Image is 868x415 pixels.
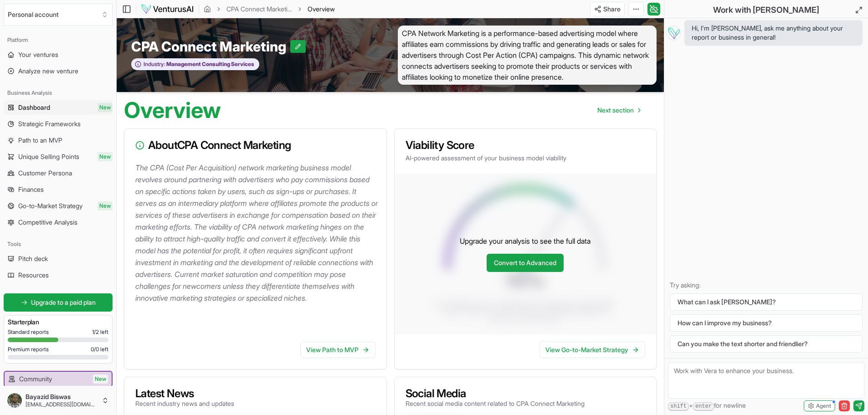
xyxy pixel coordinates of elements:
[713,4,819,16] h2: Work with [PERSON_NAME]
[816,402,831,410] span: Agent
[308,5,335,14] span: Overview
[26,401,98,408] span: [EMAIL_ADDRESS][DOMAIN_NAME]
[93,374,108,384] span: New
[4,33,113,47] div: Platform
[4,117,113,131] a: Strategic Frameworks
[18,67,78,76] span: Analyze new venture
[4,268,113,282] a: Resources
[8,328,49,336] span: Standard reports
[98,152,113,161] span: New
[4,64,113,78] a: Analyze new venture
[590,101,647,119] a: Go to next page
[670,281,863,290] p: Try asking:
[539,342,645,358] a: View Go-to-Market Strategy
[7,393,22,408] img: ACg8ocIDpgNnL8iKfZBIG_elVcAVVFW29h5sAUyROAAHJ7_SvZWCEk42=s96-c
[18,119,81,128] span: Strategic Frameworks
[18,185,44,194] span: Finances
[91,346,108,353] span: 0 / 0 left
[406,388,585,399] h3: Social Media
[18,136,62,145] span: Path to an MVP
[19,374,52,384] span: Community
[4,166,113,180] a: Customer Persona
[135,399,234,408] p: Recent industry news and updates
[670,314,863,332] button: How can I improve my business?
[406,154,646,163] p: AI-powered assessment of your business model viability
[4,86,113,100] div: Business Analysis
[124,99,221,121] h1: Overview
[92,328,108,336] span: 1 / 2 left
[18,218,77,227] span: Competitive Analysis
[668,401,746,411] span: + for newline
[487,254,564,272] a: Convert to Advanced
[8,346,49,353] span: Premium reports
[692,24,855,42] span: Hi, I'm [PERSON_NAME], ask me anything about your report or business in general!
[18,254,48,263] span: Pitch deck
[204,5,335,14] nav: breadcrumb
[603,5,621,14] span: Share
[18,103,50,112] span: Dashboard
[4,100,113,115] a: DashboardNew
[406,399,585,408] p: Recent social media content related to CPA Connect Marketing
[406,140,646,151] h3: Viability Score
[4,47,113,62] a: Your ventures
[590,2,625,16] button: Share
[144,61,165,68] span: Industry:
[460,236,591,246] p: Upgrade your analysis to see the full data
[18,169,72,178] span: Customer Persona
[670,335,863,353] button: Can you make the text shorter and friendlier?
[141,4,194,15] img: logo
[804,400,835,411] button: Agent
[666,26,681,40] img: Vera
[18,201,82,210] span: Go-to-Market Strategy
[135,140,375,151] h3: About CPA Connect Marketing
[4,237,113,251] div: Tools
[5,372,112,386] a: CommunityNew
[18,152,79,161] span: Unique Selling Points
[131,38,290,55] span: CPA Connect Marketing
[670,293,863,311] button: What can I ask [PERSON_NAME]?
[135,388,234,399] h3: Latest News
[98,103,113,112] span: New
[226,5,292,14] a: CPA Connect Marketing
[131,58,259,71] button: Industry:Management Consulting Services
[18,50,58,59] span: Your ventures
[4,199,113,213] a: Go-to-Market StrategyNew
[693,402,714,411] kbd: enter
[18,271,49,280] span: Resources
[98,201,113,210] span: New
[26,393,98,401] span: Bayazid Biswas
[165,61,254,68] span: Management Consulting Services
[135,162,379,304] p: The CPA (Cost Per Acquisition) network marketing business model revolves around partnering with a...
[8,318,108,327] h3: Starter plan
[4,149,113,164] a: Unique Selling PointsNew
[4,215,113,230] a: Competitive Analysis
[4,4,113,26] button: Select an organization
[4,182,113,197] a: Finances
[398,26,657,85] span: CPA Network Marketing is a performance-based advertising model where affiliates earn commissions ...
[590,101,647,119] nav: pagination
[4,251,113,266] a: Pitch deck
[668,402,689,411] kbd: shift
[597,106,634,115] span: Next section
[4,133,113,148] a: Path to an MVP
[31,298,96,307] span: Upgrade to a paid plan
[300,342,375,358] a: View Path to MVP
[4,293,113,312] a: Upgrade to a paid plan
[4,389,113,411] button: Bayazid Biswas[EMAIL_ADDRESS][DOMAIN_NAME]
